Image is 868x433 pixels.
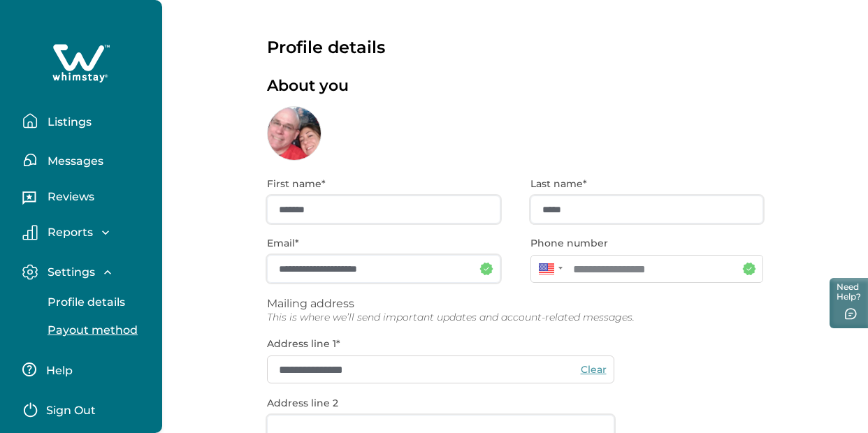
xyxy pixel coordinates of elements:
p: Help [42,364,73,378]
p: Reviews [43,190,94,204]
button: Profile details [32,288,161,316]
button: Messages [22,146,151,174]
button: Reviews [22,185,151,213]
button: Listings [22,107,151,135]
button: Sign Out [22,395,146,423]
p: Sign Out [46,404,96,418]
p: Payout method [43,323,138,337]
button: Help [22,355,146,383]
p: Listings [43,115,92,129]
p: Reports [43,226,93,240]
div: Settings [22,288,151,344]
div: United States: + 1 [530,255,567,283]
button: Payout method [32,316,161,344]
p: About you [267,77,349,96]
button: Reports [22,225,151,240]
p: Settings [43,265,95,279]
button: Settings [22,264,151,280]
p: Phone number [530,237,755,249]
p: Profile details [43,295,125,309]
p: Messages [43,154,103,168]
